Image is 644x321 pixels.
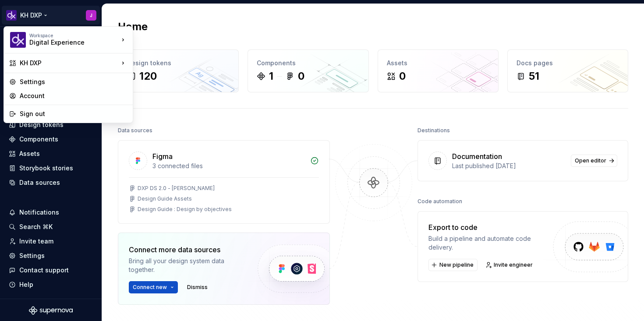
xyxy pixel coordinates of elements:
div: Settings [20,78,127,86]
div: Digital Experience [29,38,104,47]
div: Workspace [29,33,119,38]
div: Account [20,92,127,100]
div: KH DXP [20,59,119,67]
div: Sign out [20,109,127,118]
img: 0784b2da-6f85-42e6-8793-4468946223dc.png [10,32,26,48]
